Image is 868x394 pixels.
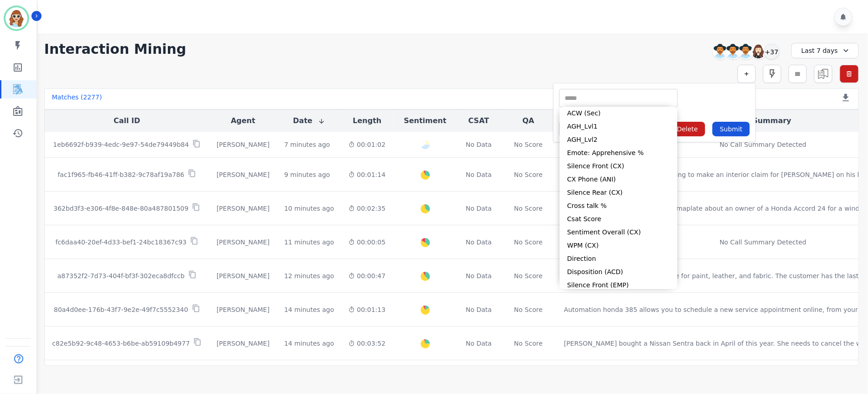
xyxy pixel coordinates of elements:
li: WPM (CX) [560,239,677,252]
div: Last 7 days [791,43,859,58]
button: Call Summary [735,115,791,126]
ul: selected options [561,93,676,103]
li: Direction [560,252,677,265]
div: No Data [465,238,493,247]
div: 00:01:13 [348,305,385,314]
p: fac1f965-fb46-41ff-b382-9c78af19a786 [57,170,184,179]
button: Length [353,115,381,126]
div: 7 minutes ago [284,140,330,149]
h1: Interaction Mining [44,41,187,57]
div: [PERSON_NAME] [217,170,270,179]
div: 00:00:47 [348,271,385,280]
div: No Data [465,271,493,280]
li: CX Phone (ANI) [560,173,677,186]
div: Matches ( 2277 ) [52,93,102,105]
div: No Score [514,204,543,213]
li: Silence Rear (CX) [560,186,677,199]
button: Submit [712,122,750,136]
div: 9 minutes ago [284,170,330,179]
div: No Score [514,170,543,179]
button: Date [293,115,325,126]
div: No Data [465,339,493,348]
p: a87352f2-7d73-404f-bf3f-302eca8dfccb [57,271,185,280]
div: No Score [514,339,543,348]
div: 14 minutes ago [284,339,334,348]
li: Silence Front (CX) [560,160,677,173]
div: +37 [764,44,780,59]
div: No Score [514,238,543,247]
div: 11 minutes ago [284,238,334,247]
div: [PERSON_NAME] [217,238,270,247]
div: No Data [465,204,493,213]
div: [PERSON_NAME] [217,339,270,348]
li: AGH_Lvl2 [560,133,677,146]
p: fc6daa40-20ef-4d33-bef1-24bc18367c93 [55,238,187,247]
li: Emote: Apprehensive % [560,146,677,160]
div: No Data [465,305,493,314]
div: 00:01:14 [348,170,385,179]
div: 12 minutes ago [284,271,334,280]
div: [PERSON_NAME] [217,140,270,149]
li: Silence Front (EMP) [560,279,677,292]
p: c82e5b92-9c48-4653-b6be-ab59109b4977 [52,339,190,348]
div: [PERSON_NAME] [217,204,270,213]
div: 00:00:05 [348,238,385,247]
div: 14 minutes ago [284,305,334,314]
button: CSAT [468,115,489,126]
div: No Data [465,140,493,149]
div: 00:03:52 [348,339,385,348]
li: Disposition (ACD) [560,265,677,279]
p: 362bd3f3-e306-4f8e-848e-80a487801509 [53,204,188,213]
img: Bordered avatar [5,7,27,29]
div: [PERSON_NAME] [217,271,270,280]
p: 80a4d0ee-176b-43f7-9e2e-49f7c5552340 [54,305,188,314]
div: No Score [514,140,543,149]
button: Delete [670,122,705,136]
div: No Score [514,271,543,280]
li: Cross talk % [560,199,677,213]
li: ACW (Sec) [560,107,677,120]
div: [PERSON_NAME] [217,305,270,314]
div: No Data [465,170,493,179]
div: 00:01:02 [348,140,385,149]
p: 1eb6692f-b939-4edc-9e97-54de79449b84 [53,140,189,149]
button: Call ID [114,115,140,126]
li: AGH_Lvl1 [560,120,677,133]
button: Agent [231,115,255,126]
div: No Score [514,305,543,314]
div: 10 minutes ago [284,204,334,213]
button: Sentiment [404,115,446,126]
li: Sentiment Overall (CX) [560,226,677,239]
div: 00:02:35 [348,204,385,213]
button: QA [522,115,534,126]
li: Csat Score [560,213,677,226]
